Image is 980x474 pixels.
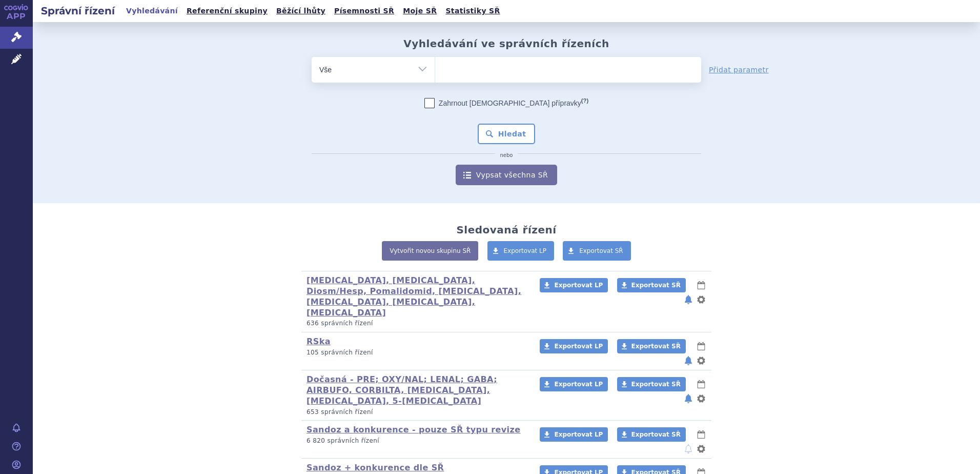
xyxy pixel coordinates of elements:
span: Exportovat LP [554,431,603,438]
a: Exportovat LP [540,278,608,292]
h2: Správní řízení [33,4,123,18]
label: Zahrnout [DEMOGRAPHIC_DATA] přípravky [424,98,588,108]
button: lhůty [696,428,706,441]
a: Vyhledávání [123,4,181,18]
button: lhůty [696,340,706,352]
span: Exportovat SŘ [631,282,681,289]
a: Vytvořit novou skupinu SŘ [382,241,478,261]
a: Exportovat SŘ [617,377,686,391]
abbr: (?) [581,97,588,104]
button: Hledat [478,124,536,144]
a: Moje SŘ [400,4,440,18]
button: nastavení [696,354,706,367]
span: Exportovat LP [554,381,603,388]
a: Písemnosti SŘ [331,4,397,18]
a: Exportovat LP [540,377,608,391]
a: Statistiky SŘ [442,4,503,18]
a: Exportovat LP [540,339,608,353]
a: Referenční skupiny [183,4,271,18]
h2: Vyhledávání ve správních řízeních [403,37,609,50]
button: notifikace [683,443,693,455]
p: 105 správních řízení [307,348,526,357]
button: nastavení [696,443,706,455]
span: Exportovat SŘ [579,247,623,254]
a: Dočasná - PRE; OXY/NAL; LENAL; GABA; AIRBUFO, CORBILTA, [MEDICAL_DATA], [MEDICAL_DATA], 5-[MEDICA... [307,374,497,406]
span: Exportovat LP [554,282,603,289]
h2: Sledovaná řízení [456,224,556,236]
span: Exportovat SŘ [631,343,681,350]
a: Exportovat SŘ [617,339,686,353]
button: notifikace [683,392,693,405]
a: Běžící lhůty [273,4,329,18]
p: 6 820 správních řízení [307,437,526,445]
a: RSka [307,337,331,346]
a: Exportovat LP [540,427,608,442]
p: 636 správních řízení [307,319,526,328]
button: lhůty [696,279,706,291]
button: nastavení [696,293,706,306]
span: Exportovat LP [504,247,547,254]
p: 653 správních řízení [307,408,526,417]
a: [MEDICAL_DATA], [MEDICAL_DATA], Diosm/Hesp, Pomalidomid, [MEDICAL_DATA], [MEDICAL_DATA], [MEDICAL... [307,275,521,317]
a: Exportovat LP [487,241,555,261]
a: Vypsat všechna SŘ [456,165,557,185]
span: Exportovat SŘ [631,431,681,438]
a: Sandoz + konkurence dle SŘ [307,463,444,472]
a: Exportovat SŘ [617,427,686,442]
a: Sandoz a konkurence - pouze SŘ typu revize [307,425,520,434]
a: Exportovat SŘ [563,241,631,261]
i: nebo [495,152,518,159]
span: Exportovat LP [554,343,603,350]
button: nastavení [696,392,706,405]
a: Přidat parametr [709,65,769,75]
button: notifikace [683,293,693,306]
button: lhůty [696,378,706,390]
button: notifikace [683,354,693,367]
a: Exportovat SŘ [617,278,686,292]
span: Exportovat SŘ [631,381,681,388]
